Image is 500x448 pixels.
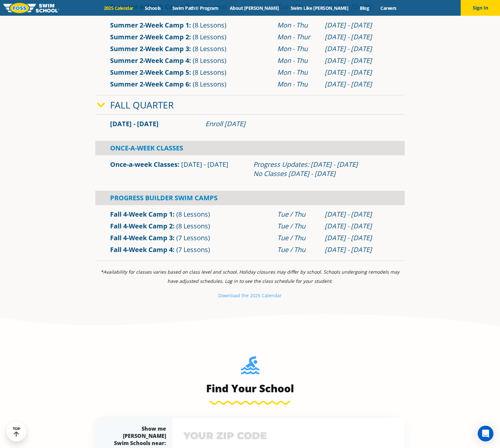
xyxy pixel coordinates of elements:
[110,56,189,65] a: Summer 2-Week Camp 4
[277,44,318,53] div: Mon - Thu
[193,56,226,65] span: (8 Lessons)
[110,21,189,29] a: Summer 2-Week Camp 1
[325,245,390,254] div: [DATE] - [DATE]
[478,426,493,441] div: Open Intercom Messenger
[176,233,210,242] span: (7 Lessons)
[108,425,166,447] div: Show me [PERSON_NAME] Swim Schools near:
[253,160,390,178] div: Progress Updates: [DATE] - [DATE] No Classes [DATE] - [DATE]
[277,233,318,243] div: Tue / Thu
[325,44,390,53] div: [DATE] - [DATE]
[110,210,173,219] a: Fall 4-Week Camp 1
[277,21,318,30] div: Mon - Thu
[110,32,189,41] a: Summer 2-Week Camp 2
[193,21,226,29] span: (8 Lessons)
[110,119,159,128] span: [DATE] - [DATE]
[176,210,210,219] span: (8 Lessons)
[110,99,174,111] a: Fall Quarter
[110,68,189,77] a: Summer 2-Week Camp 5
[325,233,390,243] div: [DATE] - [DATE]
[95,382,405,395] h3: Find Your School
[277,56,318,65] div: Mon - Thu
[181,160,228,169] span: [DATE] - [DATE]
[325,21,390,30] div: [DATE] - [DATE]
[277,68,318,77] div: Mon - Thu
[241,356,260,379] img: Foss-Location-Swimming-Pool-Person.svg
[325,68,390,77] div: [DATE] - [DATE]
[101,269,399,284] i: *Availability for classes varies based on class level and school. Holiday closures may differ by ...
[277,210,318,219] div: Tue / Thu
[176,245,210,254] span: (7 Lessons)
[3,3,59,13] img: FOSS Swim School Logo
[110,222,173,230] a: Fall 4-Week Camp 2
[110,233,173,242] a: Fall 4-Week Camp 3
[193,32,226,41] span: (8 Lessons)
[110,80,189,88] a: Summer 2-Week Camp 6
[176,222,210,230] span: (8 Lessons)
[98,5,139,11] a: 2025 Calendar
[277,222,318,231] div: Tue / Thu
[285,5,354,11] a: Swim Like [PERSON_NAME]
[110,160,178,169] a: Once-a-week Classes
[95,141,405,155] div: Once-A-Week Classes
[325,80,390,89] div: [DATE] - [DATE]
[95,191,405,205] div: Progress Builder Swim Camps
[375,5,402,11] a: Careers
[193,80,226,88] span: (8 Lessons)
[325,210,390,219] div: [DATE] - [DATE]
[325,222,390,231] div: [DATE] - [DATE]
[246,292,282,299] small: e 2025 Calendar
[218,292,246,299] small: Download th
[205,119,390,128] div: Enroll [DATE]
[139,5,166,11] a: Schools
[218,292,282,299] a: Download the 2025 Calendar
[277,32,318,42] div: Mon - Thur
[193,68,226,77] span: (8 Lessons)
[224,5,285,11] a: About [PERSON_NAME]
[110,245,173,254] a: Fall 4-Week Camp 4
[325,56,390,65] div: [DATE] - [DATE]
[166,5,224,11] a: Swim Path® Program
[277,80,318,89] div: Mon - Thu
[325,32,390,42] div: [DATE] - [DATE]
[354,5,375,11] a: Blog
[13,427,20,437] div: TOP
[110,44,189,53] a: Summer 2-Week Camp 3
[277,245,318,254] div: Tue / Thu
[182,426,395,445] input: YOUR ZIP CODE
[193,44,226,53] span: (8 Lessons)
